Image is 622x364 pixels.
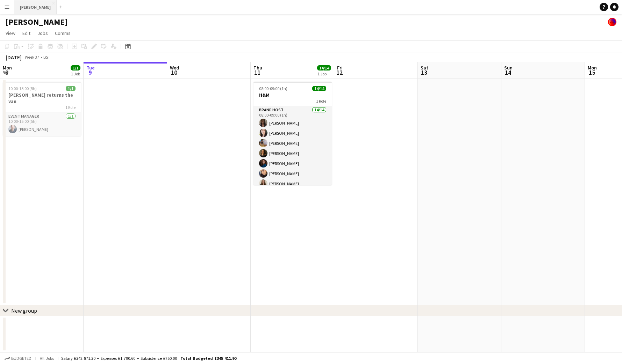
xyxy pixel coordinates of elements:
[316,98,326,104] span: 1 Role
[20,29,33,38] a: Edit
[23,54,41,60] span: Week 37
[3,112,81,136] app-card-role: Event Manager1/110:00-15:00 (5h)[PERSON_NAME]
[65,105,76,110] span: 1 Role
[3,92,81,104] h3: [PERSON_NAME] returns the van
[66,86,76,91] span: 1/1
[85,68,95,76] span: 9
[61,356,236,361] div: Salary £342 871.30 + Expenses £1 790.60 + Subsistence £750.00 =
[317,65,331,70] span: 14/14
[35,29,51,38] a: Jobs
[3,82,81,136] app-job-card: 10:00-15:00 (5h)1/1[PERSON_NAME] returns the van1 RoleEvent Manager1/110:00-15:00 (5h)[PERSON_NAME]
[11,307,37,314] div: New group
[22,30,30,36] span: Edit
[253,92,332,98] h3: H&M
[55,30,71,36] span: Comms
[71,65,80,70] span: 1/1
[253,82,332,185] app-job-card: 08:00-09:00 (1h)14/14H&M1 RoleBrand Host14/1408:00-09:00 (1h)[PERSON_NAME][PERSON_NAME][PERSON_NA...
[38,356,55,361] span: All jobs
[43,54,50,60] div: BST
[14,0,57,14] button: [PERSON_NAME]
[6,17,68,27] h1: [PERSON_NAME]
[253,65,262,71] span: Thu
[8,86,37,91] span: 10:00-15:00 (5h)
[3,29,18,38] a: View
[421,65,428,71] span: Sat
[587,68,597,76] span: 15
[2,68,12,76] span: 8
[504,65,513,71] span: Sun
[3,65,12,71] span: Mon
[6,54,22,61] div: [DATE]
[37,30,48,36] span: Jobs
[180,356,236,361] span: Total Budgeted £345 411.90
[588,65,597,71] span: Mon
[169,68,179,76] span: 10
[420,68,428,76] span: 13
[312,86,326,91] span: 14/14
[71,71,80,76] div: 1 Job
[52,29,73,38] a: Comms
[317,71,331,76] div: 1 Job
[336,68,343,76] span: 12
[3,355,33,362] button: Budgeted
[6,30,15,36] span: View
[253,106,332,261] app-card-role: Brand Host14/1408:00-09:00 (1h)[PERSON_NAME][PERSON_NAME][PERSON_NAME][PERSON_NAME][PERSON_NAME][...
[86,65,95,71] span: Tue
[608,18,616,26] app-user-avatar: Tobin James
[11,356,31,361] span: Budgeted
[337,65,343,71] span: Fri
[170,65,179,71] span: Wed
[252,68,262,76] span: 11
[259,86,287,91] span: 08:00-09:00 (1h)
[503,68,513,76] span: 14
